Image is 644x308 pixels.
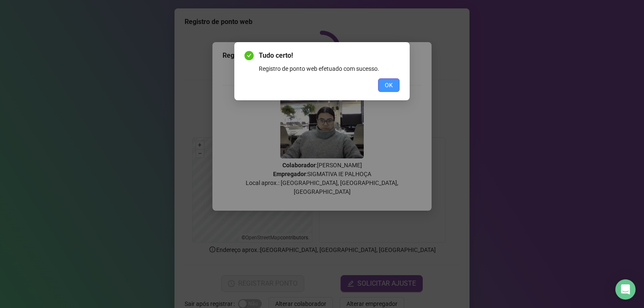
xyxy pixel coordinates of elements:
[385,80,393,90] span: OK
[259,51,400,61] span: Tudo certo!
[244,51,254,60] span: check-circle
[259,64,400,73] div: Registro de ponto web efetuado com sucesso.
[378,78,400,92] button: OK
[615,279,636,300] div: Open Intercom Messenger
